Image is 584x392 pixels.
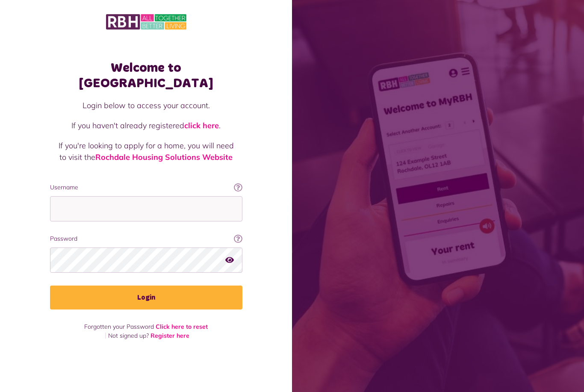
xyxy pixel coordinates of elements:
span: Forgotten your Password [84,323,154,330]
p: Login below to access your account. [59,100,234,111]
button: Login [50,286,242,309]
label: Password [50,234,242,243]
h1: Welcome to [GEOGRAPHIC_DATA] [50,60,242,91]
img: MyRBH [106,13,186,31]
a: Click here to reset [156,323,208,330]
p: If you're looking to apply for a home, you will need to visit the [59,140,234,163]
p: If you haven't already registered . [59,120,234,131]
a: Register here [150,332,189,339]
a: click here [184,121,219,130]
span: Not signed up? [108,332,149,339]
label: Username [50,183,242,192]
a: Rochdale Housing Solutions Website [95,152,233,162]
